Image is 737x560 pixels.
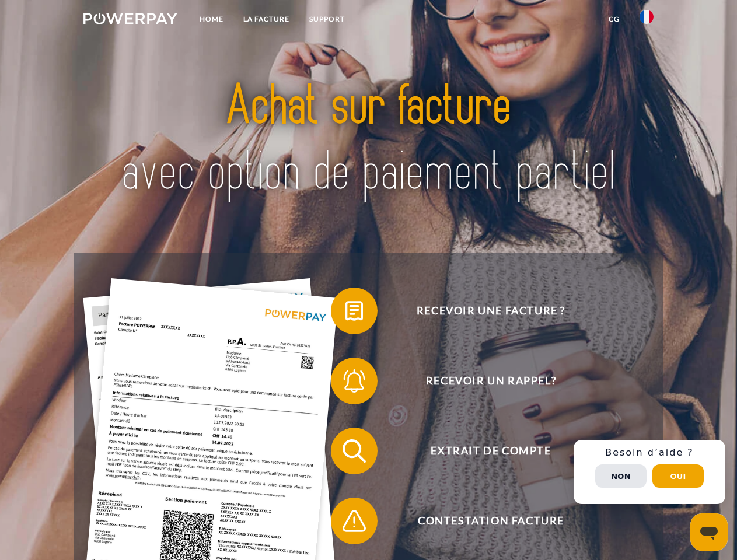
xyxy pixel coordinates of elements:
span: Contestation Facture [348,498,634,544]
img: qb_bill.svg [340,296,369,325]
button: Contestation Facture [331,498,634,544]
button: Recevoir une facture ? [331,288,634,334]
button: Extrait de compte [331,428,634,474]
h3: Besoin d’aide ? [581,447,718,459]
img: qb_bell.svg [340,366,369,395]
a: LA FACTURE [233,9,299,30]
a: CG [599,9,630,30]
img: title-powerpay_fr.svg [111,56,626,223]
div: Schnellhilfe [574,440,725,504]
button: Non [595,464,647,488]
span: Recevoir un rappel? [348,358,634,404]
img: qb_warning.svg [340,506,369,535]
img: qb_search.svg [340,436,369,466]
span: Extrait de compte [348,428,634,474]
button: Recevoir un rappel? [331,358,634,404]
a: Support [299,9,355,30]
button: Oui [652,464,704,488]
span: Recevoir une facture ? [348,288,634,334]
img: logo-powerpay-white.svg [83,13,177,24]
a: Home [190,9,233,30]
img: fr [640,10,654,24]
iframe: Button to launch messaging window [690,513,728,551]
